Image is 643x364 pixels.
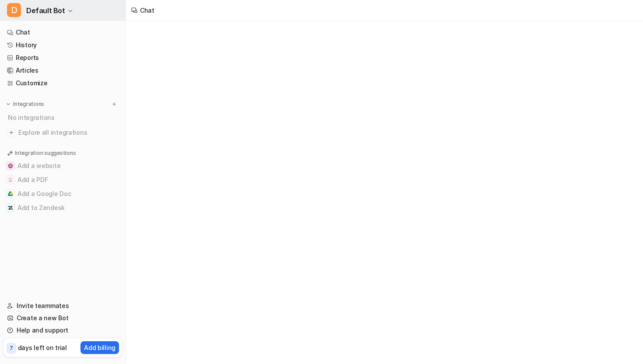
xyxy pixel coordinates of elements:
p: Add billing [84,343,115,352]
p: Integration suggestions [15,149,76,157]
img: menu_add.svg [111,101,117,107]
button: Add to ZendeskAdd to Zendesk [3,201,122,215]
img: Add to Zendesk [8,205,13,210]
button: Add a websiteAdd a website [3,159,122,173]
button: Add a PDFAdd a PDF [3,173,122,187]
div: No integrations [5,110,122,125]
img: Add a PDF [8,177,13,182]
a: Customize [3,77,122,89]
p: days left on trial [18,343,67,352]
a: Invite teammates [3,300,122,312]
a: Articles [3,64,122,77]
span: Explore all integrations [18,126,119,140]
a: Reports [3,52,122,64]
span: D [7,3,21,17]
img: expand menu [5,101,11,107]
p: Integrations [13,101,44,108]
a: Chat [3,26,122,38]
button: Add a Google DocAdd a Google Doc [3,187,122,201]
a: Help and support [3,324,122,336]
p: 7 [10,344,13,352]
button: Integrations [3,100,47,108]
img: Add a Google Doc [8,191,13,196]
img: Add a website [8,163,13,168]
img: explore all integrations [7,128,16,137]
a: Create a new Bot [3,312,122,324]
div: Chat [140,6,154,15]
a: History [3,39,122,51]
span: Default Bot [26,4,65,17]
a: Explore all integrations [3,126,122,139]
button: Add billing [80,341,119,354]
